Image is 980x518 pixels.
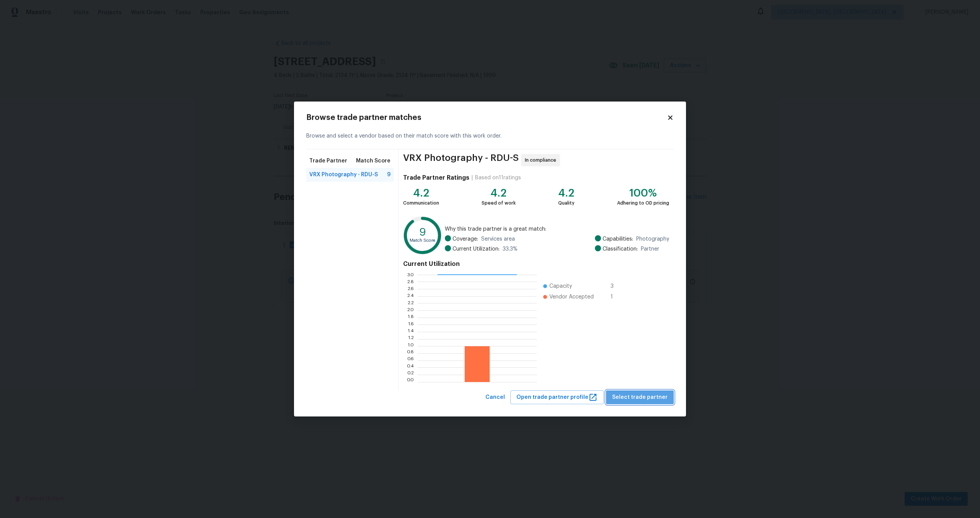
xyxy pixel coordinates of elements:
[611,293,623,301] span: 1
[407,287,414,291] text: 2.6
[410,238,435,243] text: Match Score
[482,189,516,197] div: 4.2
[603,245,638,253] span: Classification:
[558,199,575,207] div: Quality
[452,245,500,253] span: Current Utilization:
[306,114,667,121] h2: Browse trade partner matches
[549,282,572,290] span: Capacity
[407,272,414,277] text: 3.0
[641,245,659,253] span: Partner
[475,174,521,182] div: Based on 11 ratings
[525,156,559,164] span: In compliance
[403,154,519,166] span: VRX Photography - RDU-S
[408,322,414,327] text: 1.6
[558,189,575,197] div: 4.2
[407,301,414,305] text: 2.2
[603,235,633,243] span: Capabilities:
[407,365,414,370] text: 0.4
[611,282,623,290] span: 3
[481,235,515,243] span: Services area
[407,358,414,362] text: 0.6
[510,390,604,405] button: Open trade partner profile
[408,329,414,334] text: 1.4
[407,372,414,377] text: 0.2
[503,245,518,253] span: 33.3 %
[407,293,414,298] text: 2.4
[452,235,478,243] span: Coverage:
[617,189,669,197] div: 100%
[306,123,674,149] div: Browse and select a vendor based on their match score with this work order.
[482,199,516,207] div: Speed of work
[606,390,674,405] button: Select trade partner
[408,344,414,348] text: 1.0
[408,315,414,320] text: 1.8
[408,336,414,341] text: 1.2
[516,393,598,402] span: Open trade partner profile
[549,293,594,301] span: Vendor Accepted
[309,157,347,165] span: Trade Partner
[407,379,414,384] text: 0.0
[387,171,390,179] span: 9
[407,351,414,356] text: 0.8
[482,390,508,405] button: Cancel
[356,157,390,165] span: Match Score
[407,279,414,284] text: 2.8
[309,171,378,179] span: VRX Photography - RDU-S
[407,308,414,313] text: 2.0
[445,225,669,233] span: Why this trade partner is a great match:
[469,174,475,182] div: |
[612,393,668,402] span: Select trade partner
[636,235,669,243] span: Photography
[403,260,669,268] h4: Current Utilization
[617,199,669,207] div: Adhering to OD pricing
[485,393,505,402] span: Cancel
[419,226,426,237] text: 9
[403,189,439,197] div: 4.2
[403,174,469,182] h4: Trade Partner Ratings
[403,199,439,207] div: Communication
